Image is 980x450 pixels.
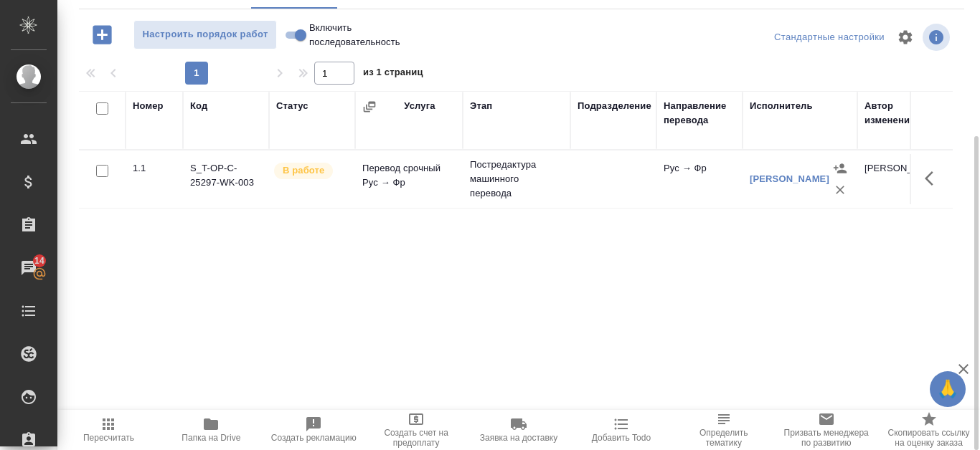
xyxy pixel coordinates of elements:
[83,20,122,49] button: Добавить работу
[468,410,570,450] button: Заявка на доставку
[672,410,775,450] button: Определить тематику
[57,410,160,450] button: Пересчитать
[160,410,263,450] button: Папка на Drive
[355,154,463,204] td: Перевод срочный Рус → Фр
[273,161,348,181] div: Исполнитель выполняет работу
[480,433,557,443] span: Заявка на доставку
[936,374,960,404] span: 🙏
[133,99,164,113] div: Номер
[664,99,735,128] div: Направление перевода
[877,410,980,450] button: Скопировать ссылку на оценку заказа
[656,154,743,204] td: Рус → Фр
[141,27,269,43] span: Настроить порядок работ
[271,433,357,443] span: Создать рекламацию
[857,154,943,204] td: [PERSON_NAME]
[829,179,851,201] button: Удалить
[592,433,651,443] span: Добавить Todo
[263,410,365,450] button: Создать рекламацию
[362,100,377,114] button: Сгруппировать
[783,428,869,448] span: Призвать менеджера по развитию
[570,410,672,450] button: Добавить Todo
[133,161,176,176] div: 1.1
[404,99,435,113] div: Услуга
[83,433,134,443] span: Пересчитать
[363,64,423,85] span: из 1 страниц
[916,161,951,196] button: Здесь прячутся важные кнопки
[771,27,888,49] div: split button
[930,371,966,407] button: 🙏
[886,428,971,448] span: Скопировать ссылку на оценку заказа
[750,173,829,184] a: [PERSON_NAME]
[182,433,240,443] span: Папка на Drive
[578,99,651,113] div: Подразделение
[276,99,308,113] div: Статус
[470,158,563,201] p: Постредактура машинного перевода
[888,20,923,54] span: Настроить таблицу
[923,24,953,51] span: Посмотреть информацию
[864,99,936,128] div: Автор изменения
[829,158,851,179] button: Назначить
[4,250,54,286] a: 14
[374,428,459,448] span: Создать счет на предоплату
[190,99,207,113] div: Код
[750,99,813,113] div: Исполнитель
[183,154,269,204] td: S_T-OP-C-25297-WK-003
[681,428,766,448] span: Определить тематику
[133,20,277,49] button: Настроить порядок работ
[309,21,400,49] span: Включить последовательность
[470,99,492,113] div: Этап
[26,254,53,268] span: 14
[775,410,877,450] button: Призвать менеджера по развитию
[283,163,324,178] p: В работе
[365,410,468,450] button: Создать счет на предоплату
